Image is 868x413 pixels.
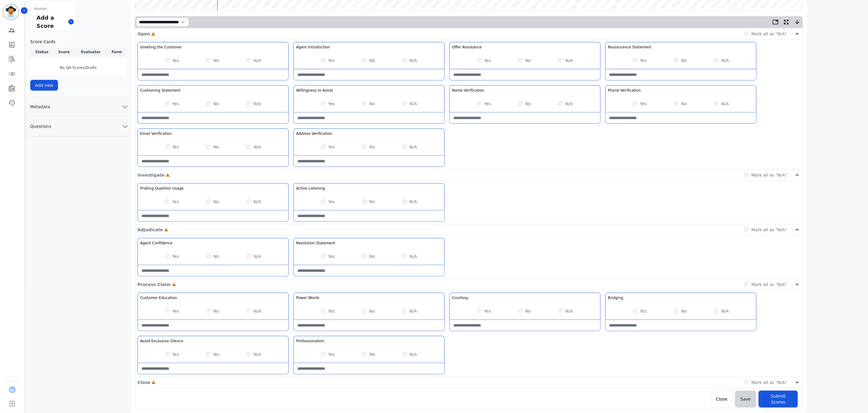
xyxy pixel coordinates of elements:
[484,101,491,107] label: Yes
[369,199,375,205] label: No
[107,48,126,56] th: Form
[452,45,482,50] h3: Offer Assistance
[25,123,56,129] span: Questions
[751,227,787,233] label: Mark all as "N/A"
[138,281,171,288] p: Process Claim
[25,117,131,136] button: Questions chevron down
[172,308,179,314] label: Yes
[296,186,325,191] h3: Active Listening
[140,339,183,343] h3: Avoid Excessive Silence
[140,131,172,136] h3: Email Verification
[213,57,219,63] label: No
[681,57,687,63] label: No
[172,253,179,259] label: Yes
[525,57,531,63] label: No
[410,101,417,107] label: N/A
[30,48,53,56] th: Status
[711,391,733,408] button: Close
[608,88,641,93] h3: Phone Verification
[369,144,375,150] label: No
[640,308,647,314] label: Yes
[25,104,55,110] span: Metadata
[121,103,129,110] svg: chevron down
[328,144,335,150] label: Yes
[608,295,623,300] h3: Bridging
[140,88,181,93] h3: Cushioning Statement
[369,351,375,357] label: No
[296,131,332,136] h3: Address Verification
[254,144,261,150] label: N/A
[328,57,335,63] label: Yes
[751,281,787,288] label: Mark all as "N/A"
[213,351,219,357] label: No
[369,57,375,63] label: No
[721,101,729,107] label: N/A
[735,391,756,408] button: Save
[640,57,647,63] label: Yes
[213,253,219,259] label: No
[484,57,491,63] label: Yes
[484,308,491,314] label: Yes
[30,59,126,76] div: No QA Scores/Drafts
[254,351,261,357] label: N/A
[608,45,651,50] h3: Reassurance Statement
[565,308,573,314] label: N/A
[328,199,335,205] label: Yes
[328,253,335,259] label: Yes
[4,5,18,19] img: Bordered avatar
[410,351,417,357] label: N/A
[254,57,261,63] label: N/A
[296,241,335,246] h3: Resolution Statement
[751,31,787,37] label: Mark all as "N/A"
[172,101,179,107] label: Yes
[140,186,184,191] h3: Probing Question Usage
[296,339,324,343] h3: Professionalism
[254,199,261,205] label: N/A
[34,6,47,11] span: Human
[681,308,687,314] label: No
[410,199,417,205] label: N/A
[172,199,179,205] label: Yes
[172,351,179,357] label: Yes
[410,253,417,259] label: N/A
[328,308,335,314] label: Yes
[74,48,107,56] th: Evaluator
[254,253,261,259] label: N/A
[30,39,126,45] h3: Score Cards
[525,101,531,107] label: No
[138,379,151,385] p: Close
[410,144,417,150] label: N/A
[138,172,164,178] p: Investigate
[172,57,179,63] label: Yes
[565,101,573,107] label: N/A
[759,391,798,408] button: Submit Scores
[721,308,729,314] label: N/A
[25,97,131,117] button: Metadata chevron down
[138,31,150,37] p: Open
[681,101,687,107] label: No
[53,48,74,56] th: Score
[369,253,375,259] label: No
[328,101,335,107] label: Yes
[296,45,330,50] h3: Agent Introduction
[565,57,573,63] label: N/A
[213,144,219,150] label: No
[369,308,375,314] label: No
[213,308,219,314] label: No
[452,88,484,93] h3: Name Verification
[35,12,66,31] div: Add a Score
[213,199,219,205] label: No
[410,308,417,314] label: N/A
[254,308,261,314] label: N/A
[452,295,468,300] h3: Courtesy
[525,308,531,314] label: No
[140,295,177,300] h3: Customer Education
[213,101,219,107] label: No
[172,144,179,150] label: Yes
[410,57,417,63] label: N/A
[296,295,319,300] h3: Power Words
[140,241,173,246] h3: Agent Confidence
[721,57,729,63] label: N/A
[328,351,335,357] label: Yes
[640,101,647,107] label: Yes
